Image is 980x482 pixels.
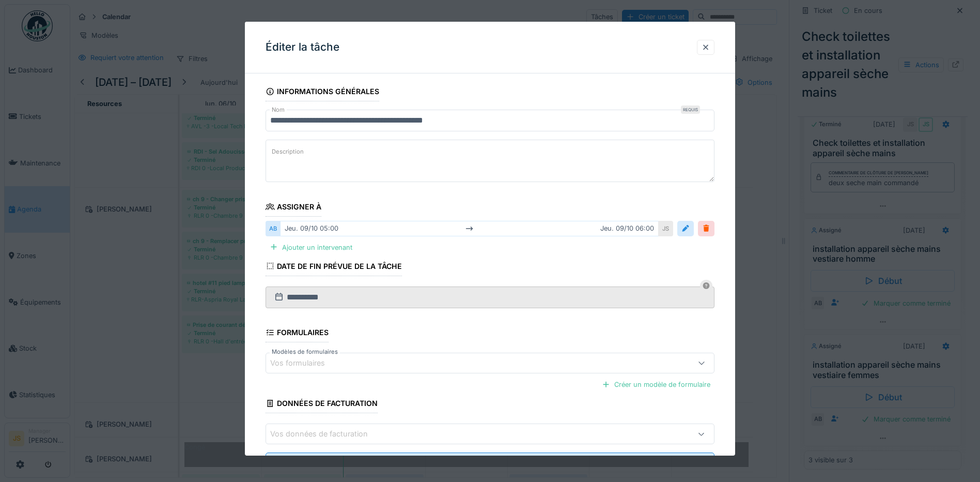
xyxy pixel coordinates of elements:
[266,325,329,342] div: Formulaires
[659,221,673,236] div: JS
[598,378,714,391] div: Créer un modèle de formulaire
[266,240,356,254] div: Ajouter un intervenant
[280,221,659,236] div: jeu. 09/10 05:00 jeu. 09/10 06:00
[266,259,402,276] div: Date de fin prévue de la tâche
[270,428,382,440] div: Vos données de facturation
[266,396,378,413] div: Données de facturation
[270,145,306,158] label: Description
[270,348,340,356] label: Modèles de formulaires
[266,84,379,101] div: Informations générales
[270,357,339,369] div: Vos formulaires
[266,41,339,54] h3: Éditer la tâche
[270,106,287,114] label: Nom
[266,199,321,217] div: Assigner à
[681,106,700,114] div: Requis
[266,221,280,236] div: AB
